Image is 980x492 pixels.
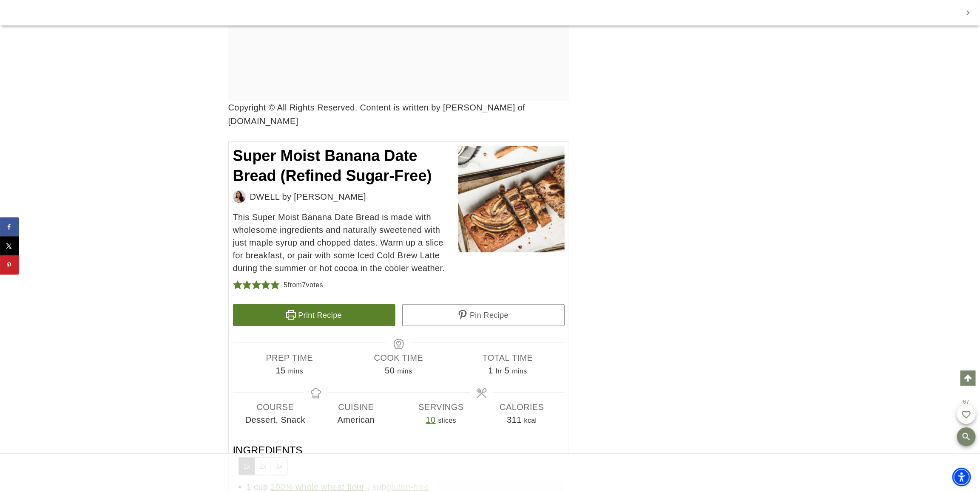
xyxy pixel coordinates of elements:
[488,366,493,375] span: 1
[426,415,436,424] a: Adjust recipe servings
[261,279,270,291] span: Rate this recipe 4 out of 5 stars
[228,101,569,128] p: Copyright © All Rights Reserved. Content is written by [PERSON_NAME] of [DOMAIN_NAME]
[316,401,397,413] span: Cuisine
[316,413,397,426] span: American
[233,304,395,326] a: Print Recipe
[270,279,280,291] span: Rate this recipe 5 out of 5 stars
[288,368,303,375] span: mins
[401,401,482,413] span: Servings
[385,366,395,375] span: 50
[276,366,286,375] span: 15
[453,351,562,364] span: Total Time
[438,417,456,424] span: slices
[233,211,565,274] span: This Super Moist Banana Date Bread is made with wholesome ingredients and naturally sweetened wit...
[242,279,252,291] span: Rate this recipe 2 out of 5 stars
[233,444,303,475] span: Ingredients
[482,401,562,413] span: Calories
[284,281,288,288] span: 5
[335,454,645,492] iframe: Advertisement
[496,368,502,375] span: hr
[505,366,510,375] span: 5
[235,413,316,426] span: Dessert, Snack
[344,351,453,364] span: Cook Time
[524,417,537,424] span: kcal
[233,147,432,184] span: Super Moist Banana Date Bread (Refined Sugar-Free)
[250,190,366,203] span: DWELL by [PERSON_NAME]
[252,279,261,291] span: Rate this recipe 3 out of 5 stars
[960,370,976,386] a: Scroll to top
[458,146,565,252] img: sliced banana bread walnuts dates
[284,279,323,291] div: from votes
[233,279,242,291] span: Rate this recipe 1 out of 5 stars
[512,368,527,375] span: mins
[507,415,522,424] span: 311
[302,281,306,288] span: 7
[235,401,316,413] span: Course
[397,368,412,375] span: mins
[952,468,971,486] div: Accessibility Menu
[402,304,565,326] a: Pin Recipe
[235,351,344,364] span: Prep Time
